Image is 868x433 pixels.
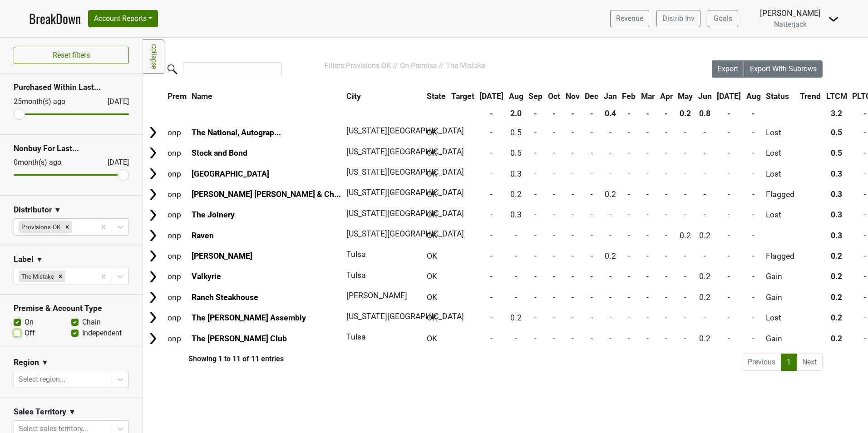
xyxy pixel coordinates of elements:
[744,105,763,122] th: -
[665,210,667,219] span: -
[54,205,61,216] span: ▼
[449,88,477,104] th: Target: activate to sort column ascending
[764,184,797,204] td: Flagged
[572,169,574,178] span: -
[165,205,189,225] td: onp
[451,92,474,101] span: Target
[728,293,730,302] span: -
[639,88,657,104] th: Mar: activate to sort column ascending
[14,83,129,92] h3: Purchased Within Last...
[346,312,464,321] span: [US_STATE][GEOGRAPHIC_DATA]
[646,251,649,261] span: -
[656,10,700,27] a: Distrib Inv
[824,105,849,122] th: 3.2
[82,317,101,328] label: Chain
[712,60,745,78] button: Export
[427,251,437,261] span: OK
[752,272,755,281] span: -
[69,407,76,418] span: ▼
[609,313,612,322] span: -
[684,128,686,137] span: -
[699,293,710,302] span: 0.2
[14,96,86,107] div: 25 month(s) ago
[165,267,189,286] td: onp
[192,231,214,240] a: Raven
[36,254,43,265] span: ▼
[831,148,842,157] span: 0.5
[477,88,506,104] th: Jul: activate to sort column ascending
[427,231,437,240] span: OK
[510,313,522,322] span: 0.2
[14,304,129,313] h3: Premise & Account Type
[572,128,574,137] span: -
[582,105,601,122] th: -
[192,92,212,101] span: Name
[591,190,593,199] span: -
[764,88,797,104] th: Status: activate to sort column ascending
[490,293,493,302] span: -
[144,88,164,104] th: &nbsp;: activate to sort column ascending
[864,251,866,261] span: -
[781,354,797,371] a: 1
[628,293,630,302] span: -
[728,251,730,261] span: -
[346,291,407,300] span: [PERSON_NAME]
[146,311,160,325] img: Arrow right
[192,272,221,281] a: Valkyrie
[165,287,189,307] td: onp
[346,147,464,156] span: [US_STATE][GEOGRAPHIC_DATA]
[553,128,555,137] span: -
[515,231,517,240] span: -
[534,272,537,281] span: -
[831,169,842,178] span: 0.3
[665,251,667,261] span: -
[684,251,686,261] span: -
[41,357,49,368] span: ▼
[29,9,81,28] a: BreakDown
[766,92,789,101] span: Status
[752,128,755,137] span: -
[477,105,506,122] th: -
[684,210,686,219] span: -
[490,128,493,137] span: -
[602,105,619,122] th: 0.4
[346,250,366,259] span: Tulsa
[752,251,755,261] span: -
[591,148,593,157] span: -
[490,169,493,178] span: -
[553,251,555,261] span: -
[14,157,86,168] div: 0 month(s) ago
[515,272,517,281] span: -
[628,251,630,261] span: -
[546,88,562,104] th: Oct: activate to sort column ascending
[14,255,34,264] h3: Label
[192,293,258,302] a: Ranch Steakhouse
[646,128,649,137] span: -
[646,272,649,281] span: -
[728,169,730,178] span: -
[728,272,730,281] span: -
[752,293,755,302] span: -
[696,88,714,104] th: Jun: activate to sort column ascending
[515,251,517,261] span: -
[699,272,710,281] span: 0.2
[646,190,649,199] span: -
[346,126,464,135] span: [US_STATE][GEOGRAPHIC_DATA]
[14,407,66,417] h3: Sales Territory
[192,128,281,137] a: The National, Autograp...
[165,184,189,204] td: onp
[146,270,160,284] img: Arrow right
[628,148,630,157] span: -
[864,128,866,137] span: -
[728,148,730,157] span: -
[591,272,593,281] span: -
[490,313,493,322] span: -
[553,190,555,199] span: -
[609,148,612,157] span: -
[676,105,695,122] th: 0.2
[427,210,437,219] span: OK
[646,293,649,302] span: -
[752,169,755,178] span: -
[658,105,675,122] th: -
[591,231,593,240] span: -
